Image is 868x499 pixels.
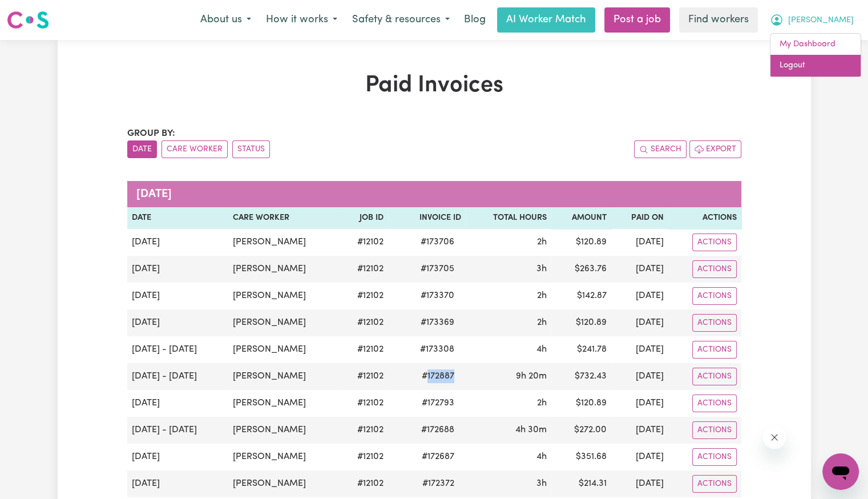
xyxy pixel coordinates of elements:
[692,448,737,466] button: Actions
[127,140,157,158] button: sort invoices by date
[259,8,345,32] button: How it works
[127,417,228,444] td: [DATE] - [DATE]
[127,256,228,283] td: [DATE]
[537,318,547,327] span: 2 hours
[679,7,758,33] a: Find workers
[127,129,175,138] span: Group by:
[414,235,461,249] span: # 173706
[551,390,611,417] td: $ 120.89
[611,309,668,336] td: [DATE]
[127,470,228,497] td: [DATE]
[692,421,737,439] button: Actions
[127,390,228,417] td: [DATE]
[228,283,340,309] td: [PERSON_NAME]
[692,287,737,305] button: Actions
[536,264,547,273] span: 3 hours
[537,238,547,247] span: 2 hours
[692,368,737,385] button: Actions
[228,444,340,470] td: [PERSON_NAME]
[228,229,340,256] td: [PERSON_NAME]
[551,417,611,444] td: $ 272.00
[551,309,611,336] td: $ 120.89
[516,372,547,381] span: 9 hours 20 minutes
[611,229,668,256] td: [DATE]
[340,207,388,229] th: Job ID
[788,14,854,27] span: [PERSON_NAME]
[551,229,611,256] td: $ 120.89
[228,336,340,363] td: [PERSON_NAME]
[770,55,861,77] a: Logout
[127,181,741,207] caption: [DATE]
[536,452,547,461] span: 4 hours
[345,8,457,32] button: Safety & resources
[604,7,670,33] a: Post a job
[634,140,687,158] button: Search
[414,423,461,437] span: # 172688
[668,207,741,229] th: Actions
[822,453,859,490] iframe: Button to launch messaging window
[232,140,270,158] button: sort invoices by paid status
[127,283,228,309] td: [DATE]
[611,207,668,229] th: Paid On
[611,256,668,283] td: [DATE]
[497,7,595,33] a: AI Worker Match
[551,444,611,470] td: $ 351.68
[127,444,228,470] td: [DATE]
[340,470,388,497] td: # 12102
[551,256,611,283] td: $ 263.76
[763,426,786,449] iframe: Close message
[551,283,611,309] td: $ 142.87
[228,417,340,444] td: [PERSON_NAME]
[228,390,340,417] td: [PERSON_NAME]
[536,479,547,488] span: 3 hours
[340,444,388,470] td: # 12102
[611,363,668,390] td: [DATE]
[415,450,461,464] span: # 172687
[162,140,228,158] button: sort invoices by care worker
[340,390,388,417] td: # 12102
[551,363,611,390] td: $ 732.43
[414,262,461,276] span: # 173705
[611,417,668,444] td: [DATE]
[228,207,340,229] th: Care Worker
[611,336,668,363] td: [DATE]
[611,390,668,417] td: [DATE]
[770,34,861,55] a: My Dashboard
[388,207,466,229] th: Invoice ID
[127,229,228,256] td: [DATE]
[551,207,611,229] th: Amount
[414,289,461,303] span: # 173370
[127,363,228,390] td: [DATE] - [DATE]
[340,336,388,363] td: # 12102
[7,10,49,30] img: Careseekers logo
[551,470,611,497] td: $ 214.31
[340,256,388,283] td: # 12102
[692,341,737,359] button: Actions
[537,399,547,408] span: 2 hours
[127,207,228,229] th: Date
[692,314,737,332] button: Actions
[537,291,547,300] span: 2 hours
[692,234,737,251] button: Actions
[770,33,861,77] div: My Account
[340,309,388,336] td: # 12102
[127,72,741,99] h1: Paid Invoices
[127,309,228,336] td: [DATE]
[466,207,551,229] th: Total Hours
[692,475,737,493] button: Actions
[415,477,461,490] span: # 172372
[415,369,461,383] span: # 172887
[127,336,228,363] td: [DATE] - [DATE]
[689,140,741,158] button: Export
[340,417,388,444] td: # 12102
[611,444,668,470] td: [DATE]
[415,396,461,410] span: # 172793
[340,229,388,256] td: # 12102
[457,7,492,33] a: Blog
[228,470,340,497] td: [PERSON_NAME]
[413,343,461,356] span: # 173308
[193,8,259,32] button: About us
[611,283,668,309] td: [DATE]
[340,283,388,309] td: # 12102
[692,395,737,412] button: Actions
